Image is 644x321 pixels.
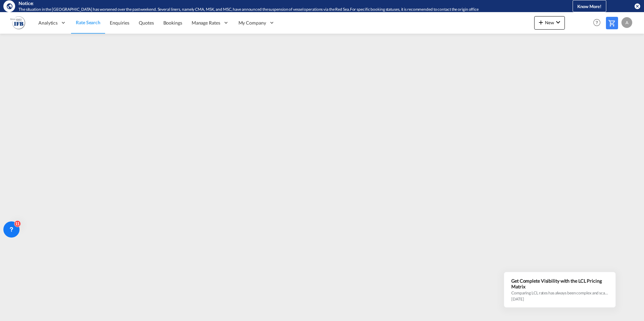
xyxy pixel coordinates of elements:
a: Rate Search [71,12,105,34]
md-icon: icon-plus 400-fg [537,18,545,26]
a: Enquiries [105,12,134,34]
md-icon: icon-earth [6,3,13,9]
a: Quotes [134,12,158,34]
button: icon-close-circle [634,3,641,9]
div: My Company [234,12,280,34]
img: b628ab10256c11eeb52753acbc15d091.png [10,15,25,30]
span: Analytics [38,20,58,26]
span: Know More! [577,4,602,9]
md-icon: icon-chevron-down [554,18,562,26]
div: Analytics [34,12,71,34]
div: Manage Rates [187,12,234,34]
span: Rate Search [76,20,100,25]
div: The situation in the Red Sea has worsened over the past weekend. Several liners, namely CMA, MSK,... [19,7,545,12]
span: Help [591,17,603,28]
span: Bookings [163,20,182,26]
span: New [537,20,562,25]
span: Manage Rates [192,20,220,26]
span: Quotes [139,20,154,26]
div: A [621,17,632,28]
span: My Company [238,20,266,26]
button: icon-plus 400-fgNewicon-chevron-down [534,16,565,30]
span: Enquiries [110,20,129,26]
div: Help [591,17,606,29]
a: Bookings [159,12,187,34]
